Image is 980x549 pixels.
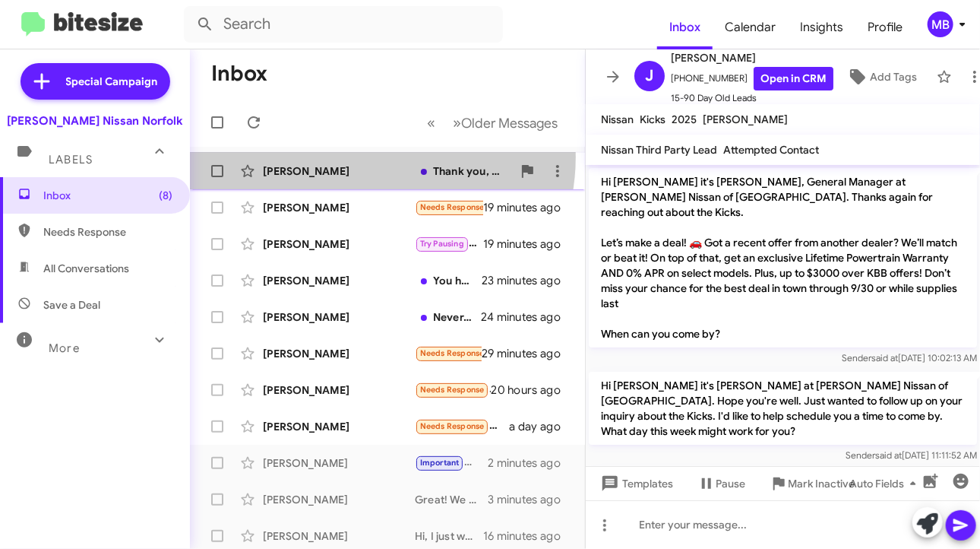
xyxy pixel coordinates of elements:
[646,64,654,88] span: J
[415,309,482,325] div: Never, still at work
[703,113,788,126] span: [PERSON_NAME]
[415,381,491,398] div: Yes, everything was fine. I was unable to get into a vehicle, but that was because of me not want...
[43,224,172,240] span: Needs Response
[483,200,573,215] div: 19 minutes ago
[66,74,158,89] span: Special Campaign
[263,309,415,325] div: [PERSON_NAME]
[263,346,415,361] div: [PERSON_NAME]
[754,67,833,90] a: Open in CRM
[589,168,977,347] p: Hi [PERSON_NAME] it's [PERSON_NAME], General Manager at [PERSON_NAME] Nissan of [GEOGRAPHIC_DATA]...
[420,348,485,358] span: Needs Response
[415,198,483,216] div: I work until 5pm or later [DATE] thru [DATE]
[8,113,183,129] div: [PERSON_NAME] Nissan Norfolk
[415,235,483,252] div: Hi [PERSON_NAME] I'm not available until the weekend
[415,492,488,507] div: Great! We are being aggressive with pricing. Can you come in [DATE] or [DATE] to go over options?
[21,63,170,100] a: Special Campaign
[713,5,788,49] a: Calendar
[846,449,977,461] span: Sender [DATE] 11:11:52 AM
[419,107,567,138] nav: Page navigation example
[415,344,482,362] div: Not [DATE] I was actually looking for a certain salesman. [PERSON_NAME]
[601,113,634,126] span: Nissan
[915,11,963,37] button: MB
[723,143,819,157] span: Attempted Contact
[263,200,415,215] div: [PERSON_NAME]
[855,5,915,49] a: Profile
[444,107,567,138] button: Next
[263,528,415,544] div: [PERSON_NAME]
[837,470,934,497] button: Auto Fields
[415,163,512,179] div: Thank you, but no. I've made a purchase.
[420,385,485,395] span: Needs Response
[849,470,922,497] span: Auto Fields
[488,492,573,507] div: 3 minutes ago
[427,113,435,132] span: «
[671,67,833,90] span: [PHONE_NUMBER]
[757,470,867,497] button: Mark Inactive
[671,90,833,106] span: 15-90 Day Old Leads
[842,352,977,363] span: Sender [DATE] 10:02:13 AM
[420,421,485,431] span: Needs Response
[640,113,665,126] span: Kicks
[875,449,902,461] span: said at
[418,107,444,138] button: Previous
[420,202,485,212] span: Needs Response
[788,470,855,497] span: Mark Inactive
[788,5,855,49] a: Insights
[415,454,488,471] div: What are you looking for?
[43,188,172,203] span: Inbox
[589,372,977,445] p: Hi [PERSON_NAME] it's [PERSON_NAME] at [PERSON_NAME] Nissan of [GEOGRAPHIC_DATA]. Hope you're wel...
[263,236,415,252] div: [PERSON_NAME]
[482,309,573,325] div: 24 minutes ago
[870,63,917,90] span: Add Tags
[685,470,757,497] button: Pause
[483,528,573,544] div: 16 minutes ago
[420,239,464,249] span: Try Pausing
[420,458,460,468] span: Important
[415,273,482,288] div: You have nothing in your inventory that I am interested in.
[509,419,573,434] div: a day ago
[491,382,573,398] div: 20 hours ago
[159,188,172,203] span: (8)
[415,528,483,544] div: Hi, I just wanted a closer look at the Kicks. I am not at the buying stage just yet.
[586,470,685,497] button: Templates
[482,273,573,288] div: 23 minutes ago
[871,352,898,363] span: said at
[598,470,673,497] span: Templates
[49,153,93,167] span: Labels
[263,455,415,471] div: [PERSON_NAME]
[601,143,717,157] span: Nissan Third Party Lead
[716,470,745,497] span: Pause
[657,5,713,49] a: Inbox
[483,236,573,252] div: 19 minutes ago
[263,382,415,398] div: [PERSON_NAME]
[49,341,80,355] span: More
[415,417,509,435] div: Yes it was great! Thank you
[43,297,100,313] span: Save a Deal
[453,113,461,132] span: »
[833,63,929,90] button: Add Tags
[263,419,415,434] div: [PERSON_NAME]
[672,113,697,126] span: 2025
[263,163,415,179] div: [PERSON_NAME]
[928,11,953,37] div: MB
[488,455,573,471] div: 2 minutes ago
[263,492,415,507] div: [PERSON_NAME]
[482,346,573,361] div: 29 minutes ago
[211,62,267,86] h1: Inbox
[184,6,503,43] input: Search
[671,49,833,67] span: [PERSON_NAME]
[43,261,129,276] span: All Conversations
[461,115,558,132] span: Older Messages
[263,273,415,288] div: [PERSON_NAME]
